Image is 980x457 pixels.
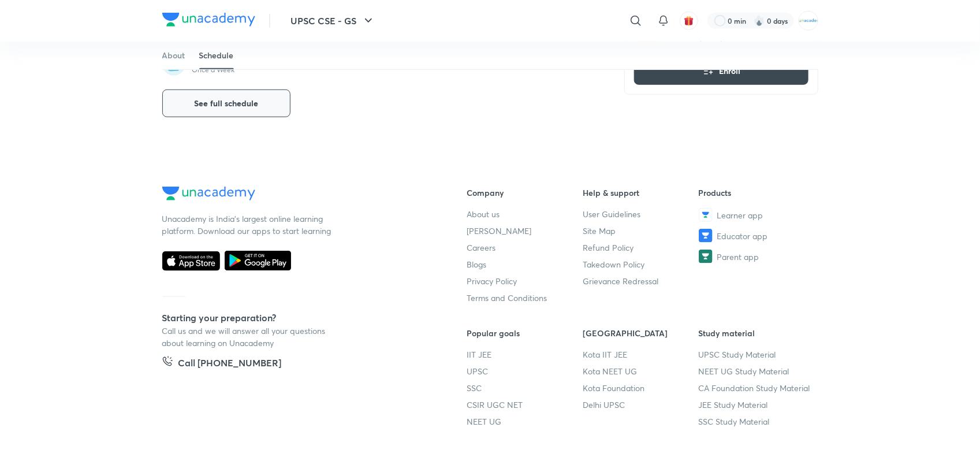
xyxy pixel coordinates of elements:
a: [PERSON_NAME] [467,225,583,237]
p: Once a Week [192,65,235,75]
img: Company Logo [162,187,255,200]
p: Unacademy is India’s largest online learning platform. Download our apps to start learning [162,213,336,237]
h5: Call [PHONE_NUMBER] [178,356,282,372]
button: Enroll [634,57,808,84]
img: Learner app [699,208,713,222]
a: Kota Foundation [583,382,699,394]
a: Site Map [583,225,699,237]
a: SSC [467,382,583,394]
a: Refund Policy [583,241,699,254]
img: Parent app [699,250,713,263]
button: See full schedule [162,90,290,117]
a: Careers [467,241,583,254]
a: Parent app [699,250,815,263]
span: Educator app [717,230,768,242]
a: Terms and Conditions [467,292,583,304]
span: Learner app [717,209,763,221]
a: Blogs [467,258,583,270]
span: See full schedule [194,98,258,109]
button: UPSC CSE - GS [284,9,382,32]
a: UPSC [467,365,583,377]
span: Parent app [717,251,759,263]
h6: Study material [699,327,815,339]
a: CA Foundation Study Material [699,382,815,394]
h5: Starting your preparation? [162,311,430,325]
a: Company Logo [162,13,255,29]
a: Schedule [199,42,234,69]
h6: Company [467,187,583,199]
a: Delhi UPSC [583,399,699,411]
img: Educator app [699,229,713,243]
img: streak [754,15,765,27]
h6: Popular goals [467,327,583,339]
a: UPSC Study Material [699,348,815,361]
a: Kota IIT JEE [583,348,699,361]
span: Enroll [720,65,741,76]
a: Company Logo [162,187,430,203]
h6: [GEOGRAPHIC_DATA] [583,327,699,339]
a: NEET UG Study Material [699,365,815,377]
a: About us [467,208,583,220]
a: SSC Study Material [699,415,815,428]
a: Educator app [699,229,815,243]
a: User Guidelines [583,208,699,220]
img: MOHAMMED SHOAIB [799,11,818,31]
h6: Products [699,187,815,199]
img: Company Logo [162,13,255,27]
span: Careers [467,241,496,254]
a: JEE Study Material [699,399,815,411]
a: Call [PHONE_NUMBER] [162,356,282,372]
a: Kota NEET UG [583,365,699,377]
button: avatar [680,12,698,30]
a: Learner app [699,208,815,222]
p: Call us and we will answer all your questions about learning on Unacademy [162,325,336,349]
a: NEET UG [467,415,583,428]
a: IIT JEE [467,348,583,361]
a: CSIR UGC NET [467,399,583,411]
h6: Help & support [583,187,699,199]
a: About [162,42,185,69]
a: Grievance Redressal [583,275,699,287]
a: Takedown Policy [583,258,699,270]
img: avatar [684,16,694,26]
a: Privacy Policy [467,275,583,287]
